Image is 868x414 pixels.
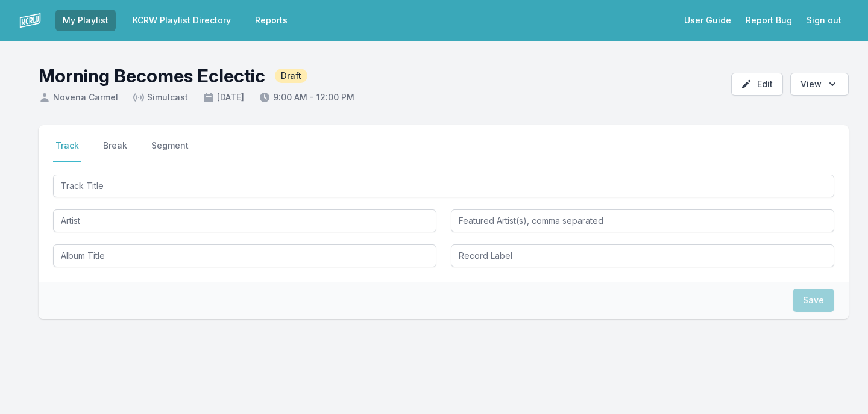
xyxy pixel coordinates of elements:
input: Artist [53,209,436,232]
span: Novena Carmel [39,91,118,103]
button: Open options [790,73,849,96]
button: Segment [149,140,191,162]
input: Track Title [53,175,834,197]
button: Edit [731,73,783,96]
span: 9:00 AM - 12:00 PM [259,91,354,103]
a: My Playlist [55,10,116,31]
a: KCRW Playlist Directory [125,10,238,31]
span: Simulcast [133,91,188,103]
h1: Morning Becomes Eclectic [39,65,265,87]
button: Save [793,289,834,312]
img: logo-white-87cec1fa9cbef997252546196dc51331.png [19,10,41,31]
button: Track [53,140,81,162]
input: Album Title [53,244,436,267]
button: Sign out [799,10,849,31]
input: Featured Artist(s), comma separated [451,209,834,232]
a: Report Bug [738,10,799,31]
span: Draft [275,69,307,83]
a: User Guide [677,10,738,31]
span: [DATE] [203,91,244,103]
button: Break [101,140,130,162]
a: Reports [248,10,295,31]
input: Record Label [451,244,834,267]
